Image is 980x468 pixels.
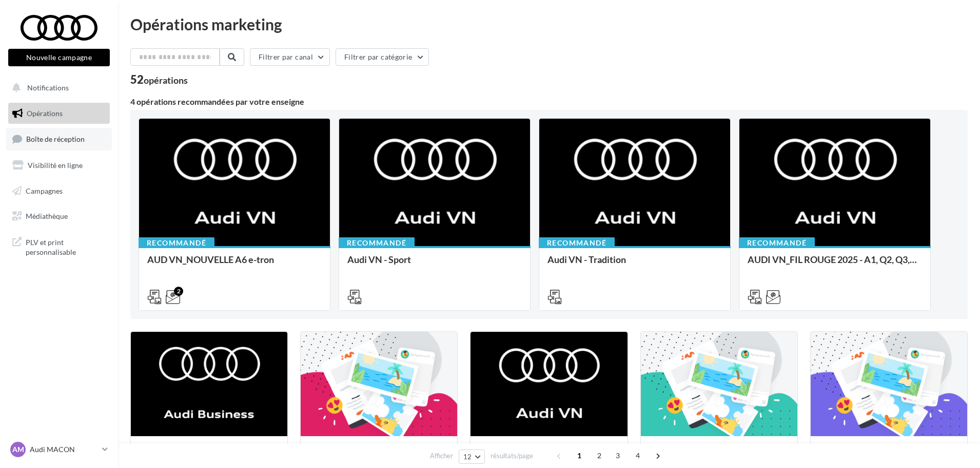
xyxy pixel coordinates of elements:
[6,205,112,227] a: Médiathèque
[430,451,453,461] span: Afficher
[139,237,214,249] div: Recommandé
[339,237,415,249] div: Recommandé
[26,212,68,220] span: Médiathèque
[174,287,183,296] div: 2
[130,16,968,32] div: Opérations marketing
[6,231,112,261] a: PLV et print personnalisable
[130,98,968,106] div: 4 opérations recommandées par votre enseigne
[6,77,108,99] button: Notifications
[28,161,83,170] span: Visibilité en ligne
[571,447,587,464] span: 1
[26,235,106,257] span: PLV et print personnalisable
[539,237,615,249] div: Recommandé
[26,186,63,195] span: Campagnes
[147,254,322,275] div: AUD VN_NOUVELLE A6 e-tron
[463,453,472,461] span: 12
[491,451,533,461] span: résultats/page
[610,447,626,464] span: 3
[8,49,110,66] button: Nouvelle campagne
[547,254,722,275] div: Audi VN - Tradition
[347,254,522,275] div: Audi VN - Sport
[130,74,188,85] div: 52
[30,444,98,455] p: Audi MACON
[144,76,188,85] div: opérations
[459,450,485,464] button: 12
[27,83,69,92] span: Notifications
[26,135,85,143] span: Boîte de réception
[739,237,815,249] div: Recommandé
[591,447,607,464] span: 2
[336,48,429,66] button: Filtrer par catégorie
[748,254,922,275] div: AUDI VN_FIL ROUGE 2025 - A1, Q2, Q3, Q5 et Q4 e-tron
[6,155,112,176] a: Visibilité en ligne
[630,447,646,464] span: 4
[250,48,330,66] button: Filtrer par canal
[6,180,112,202] a: Campagnes
[6,128,112,150] a: Boîte de réception
[27,109,63,118] span: Opérations
[6,103,112,124] a: Opérations
[8,440,110,459] a: AM Audi MACON
[12,444,24,455] span: AM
